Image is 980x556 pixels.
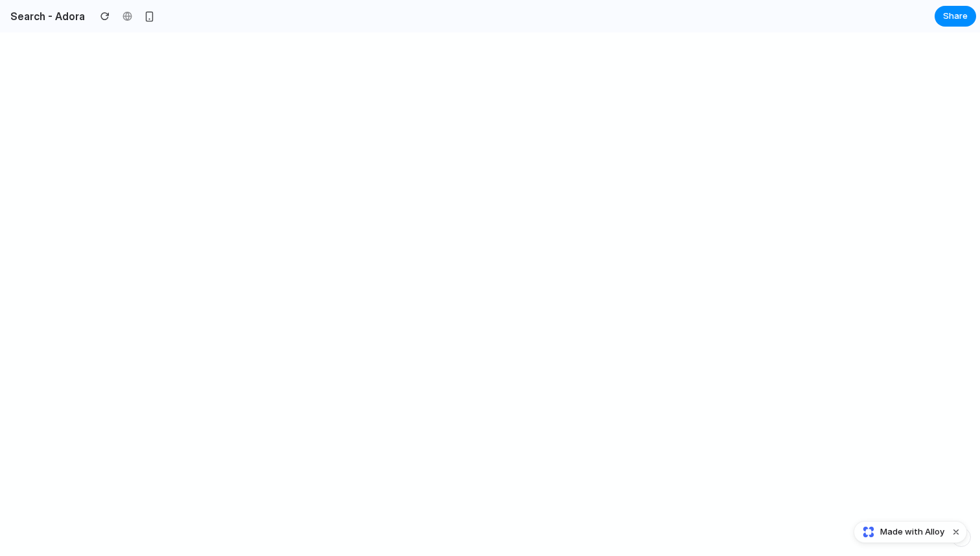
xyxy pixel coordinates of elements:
a: Made with Alloy [854,526,946,538]
span: Made with Alloy [880,526,944,538]
h2: Search - Adora [5,8,85,24]
button: Share [935,6,976,27]
span: Share [943,10,968,23]
button: Dismiss watermark [948,524,964,540]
